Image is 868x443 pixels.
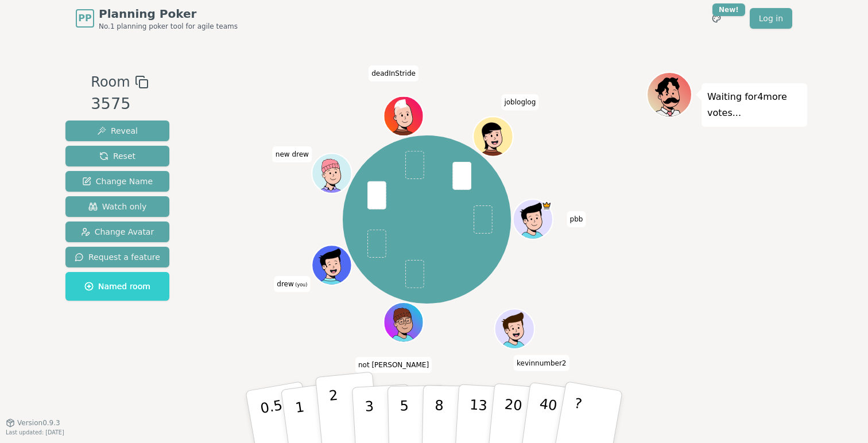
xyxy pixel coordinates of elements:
[65,146,169,166] button: Reset
[65,121,169,141] button: Reveal
[274,276,310,292] span: Click to change your name
[706,8,727,29] button: New!
[6,429,64,436] span: Last updated: [DATE]
[99,150,135,162] span: Reset
[99,22,238,31] span: No.1 planning poker tool for agile teams
[97,125,138,137] span: Reveal
[541,201,551,211] span: pbb is the host
[355,357,432,373] span: Click to change your name
[567,211,586,227] span: Click to change your name
[78,11,91,25] span: PP
[65,272,169,301] button: Named room
[88,201,147,212] span: Watch only
[707,89,801,121] p: Waiting for 4 more votes...
[65,196,169,217] button: Watch only
[75,251,160,263] span: Request a feature
[501,95,538,111] span: Click to change your name
[84,281,150,292] span: Named room
[91,72,130,92] span: Room
[369,65,418,81] span: Click to change your name
[514,355,569,371] span: Click to change your name
[273,146,312,162] span: Click to change your name
[313,247,350,284] button: Click to change your avatar
[65,247,169,267] button: Request a feature
[81,226,154,238] span: Change Avatar
[6,418,60,428] button: Version0.9.3
[82,176,153,187] span: Change Name
[17,418,60,428] span: Version 0.9.3
[99,6,238,22] span: Planning Poker
[65,171,169,192] button: Change Name
[294,282,308,287] span: (you)
[750,8,792,29] a: Log in
[712,3,745,16] div: New!
[76,6,238,31] a: PPPlanning PokerNo.1 planning poker tool for agile teams
[91,92,148,116] div: 3575
[65,222,169,242] button: Change Avatar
